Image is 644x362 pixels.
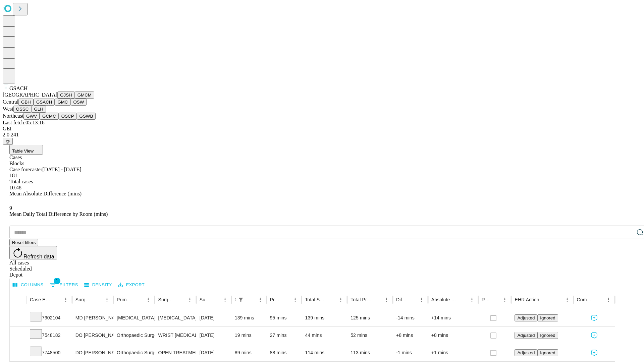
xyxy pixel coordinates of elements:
[57,92,75,99] button: GJSH
[158,297,175,302] div: Surgery Name
[3,99,18,105] span: Central
[75,297,92,302] div: Surgeon Name
[220,295,230,304] button: Menu
[537,349,558,356] button: Ignored
[236,295,246,304] button: Show filters
[517,315,535,320] span: Adjusted
[417,295,426,304] button: Menu
[458,295,467,304] button: Sort
[200,297,210,302] div: Surgery Date
[9,85,28,91] span: GSACH
[30,344,69,361] div: 7748500
[9,211,108,217] span: Mean Daily Total Difference by Room (mins)
[117,327,151,344] div: Orthopaedic Surgery
[3,132,641,138] div: 2.0.241
[23,113,40,120] button: GWV
[540,350,555,355] span: Ignored
[372,295,382,304] button: Sort
[117,344,151,361] div: Orthopaedic Surgery
[517,333,535,338] span: Adjusted
[93,295,102,304] button: Sort
[158,309,193,326] div: [MEDICAL_DATA]
[270,309,299,326] div: 95 mins
[31,106,46,113] button: GLH
[396,327,425,344] div: +8 mins
[54,278,60,284] span: 1
[200,309,228,326] div: [DATE]
[515,332,537,339] button: Adjusted
[13,312,23,324] button: Expand
[9,246,57,259] button: Refresh data
[176,295,185,304] button: Sort
[431,297,457,302] div: Absolute Difference
[3,106,13,112] span: West
[482,297,490,302] div: Resolved in EHR
[134,295,144,304] button: Sort
[55,99,70,106] button: GMC
[61,295,70,304] button: Menu
[500,295,509,304] button: Menu
[5,139,10,144] span: @
[540,295,549,304] button: Sort
[246,295,256,304] button: Sort
[52,295,61,304] button: Sort
[515,349,537,356] button: Adjusted
[351,344,389,361] div: 113 mins
[327,295,336,304] button: Sort
[491,295,500,304] button: Sort
[9,185,21,190] span: 10.48
[9,191,82,196] span: Mean Absolute Difference (mins)
[431,309,475,326] div: +14 mins
[270,344,299,361] div: 88 mins
[396,344,425,361] div: -1 mins
[396,309,425,326] div: -14 mins
[40,113,59,120] button: GCMC
[382,295,391,304] button: Menu
[13,330,23,342] button: Expand
[408,295,417,304] button: Sort
[604,295,613,304] button: Menu
[200,327,228,344] div: [DATE]
[3,92,57,98] span: [GEOGRAPHIC_DATA]
[11,280,45,290] button: Select columns
[3,120,45,125] span: Last fetch: 05:13:16
[200,344,228,361] div: [DATE]
[431,327,475,344] div: +8 mins
[235,297,235,302] div: Scheduled In Room Duration
[351,309,389,326] div: 125 mins
[75,327,110,344] div: DO [PERSON_NAME] [PERSON_NAME] Do
[59,113,77,120] button: OSCP
[270,327,299,344] div: 27 mins
[48,280,80,290] button: Show filters
[9,173,17,178] span: 181
[117,309,151,326] div: [MEDICAL_DATA]
[540,333,555,338] span: Ignored
[3,138,13,145] button: @
[9,179,33,184] span: Total cases
[537,332,558,339] button: Ignored
[102,295,112,304] button: Menu
[75,309,110,326] div: MD [PERSON_NAME]
[515,297,539,302] div: EHR Action
[540,315,555,320] span: Ignored
[13,347,23,359] button: Expand
[144,295,153,304] button: Menu
[305,309,344,326] div: 139 mins
[236,295,246,304] div: 1 active filter
[12,240,36,245] span: Reset filters
[75,92,94,99] button: GMCM
[305,327,344,344] div: 44 mins
[23,254,54,259] span: Refresh data
[9,167,42,172] span: Case forecaster
[18,99,34,106] button: GBH
[30,327,69,344] div: 7548182
[256,295,265,304] button: Menu
[281,295,290,304] button: Sort
[467,295,477,304] button: Menu
[305,297,326,302] div: Total Scheduled Duration
[270,297,281,302] div: Predicted In Room Duration
[42,167,81,172] span: [DATE] - [DATE]
[211,295,220,304] button: Sort
[336,295,345,304] button: Menu
[594,295,604,304] button: Sort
